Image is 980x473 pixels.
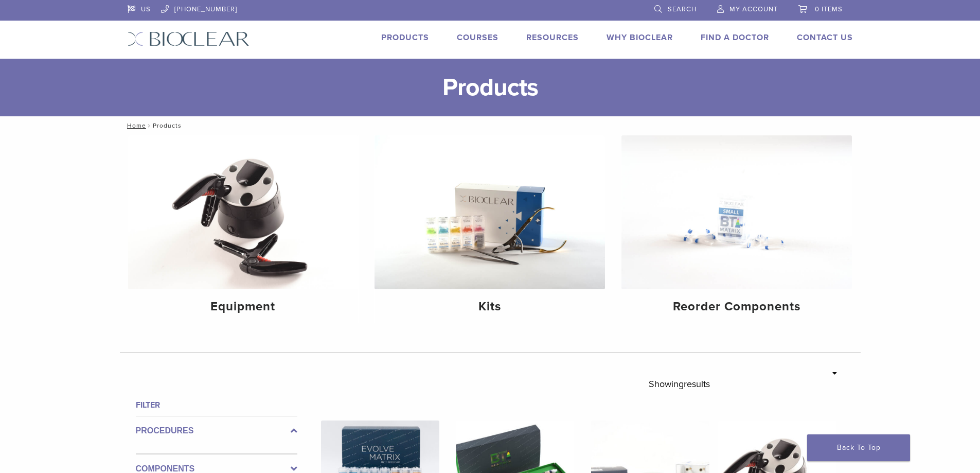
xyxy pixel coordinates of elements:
[797,32,853,43] a: Contact Us
[136,425,297,437] label: Procedures
[136,399,297,411] h4: Filter
[621,135,852,289] img: Reorder Components
[607,32,673,43] a: Why Bioclear
[128,31,250,46] img: Bioclear
[621,135,852,323] a: Reorder Components
[375,135,605,323] a: Kits
[729,5,778,13] span: My Account
[815,5,843,13] span: 0 items
[457,32,498,43] a: Courses
[630,297,844,316] h4: Reorder Components
[124,122,146,129] a: Home
[146,123,153,128] span: /
[526,32,579,43] a: Resources
[701,32,769,43] a: Find A Doctor
[381,32,429,43] a: Products
[120,116,861,135] nav: Products
[649,373,710,395] p: Showing results
[383,297,597,316] h4: Kits
[807,434,910,461] a: Back To Top
[128,135,359,289] img: Equipment
[375,135,605,289] img: Kits
[136,297,350,316] h4: Equipment
[668,5,697,13] span: Search
[128,135,359,323] a: Equipment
